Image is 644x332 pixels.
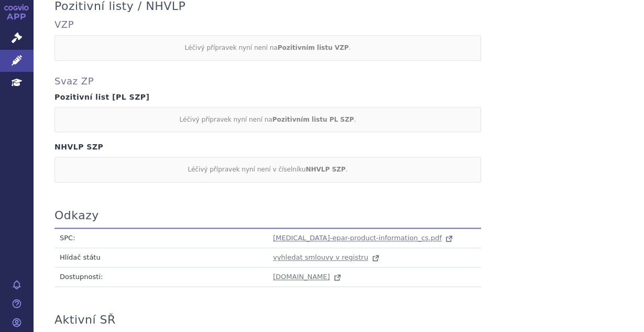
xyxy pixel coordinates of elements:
a: [MEDICAL_DATA]-epar-product-information_cs.pdf [273,234,454,242]
a: vyhledat smlouvy v registru [273,253,381,261]
h3: Odkazy [54,209,99,222]
h3: Aktivní SŘ [54,313,116,327]
a: [DOMAIN_NAME] [273,273,343,281]
strong: Pozitivním listu PL SZP [272,116,354,123]
div: Léčivý přípravek nyní není na . [54,35,481,60]
td: Hlídač státu [54,248,268,267]
td: SPC: [54,228,268,248]
div: Léčivý přípravek nyní není v číselníku . [54,157,481,182]
div: Léčivý přípravek nyní není na . [54,107,481,132]
td: Dostupnosti: [54,267,268,286]
span: [MEDICAL_DATA]-epar-product-information_cs.pdf [273,234,442,242]
h4: VZP [54,19,623,30]
span: [DOMAIN_NAME] [273,273,330,281]
strong: Pozitivním listu VZP [278,44,349,51]
strong: NHVLP SZP [305,166,345,173]
h4: NHVLP SZP [54,143,623,152]
h4: Svaz ZP [54,76,623,87]
h4: Pozitivní list [PL SZP] [54,93,623,102]
span: vyhledat smlouvy v registru [273,253,368,261]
